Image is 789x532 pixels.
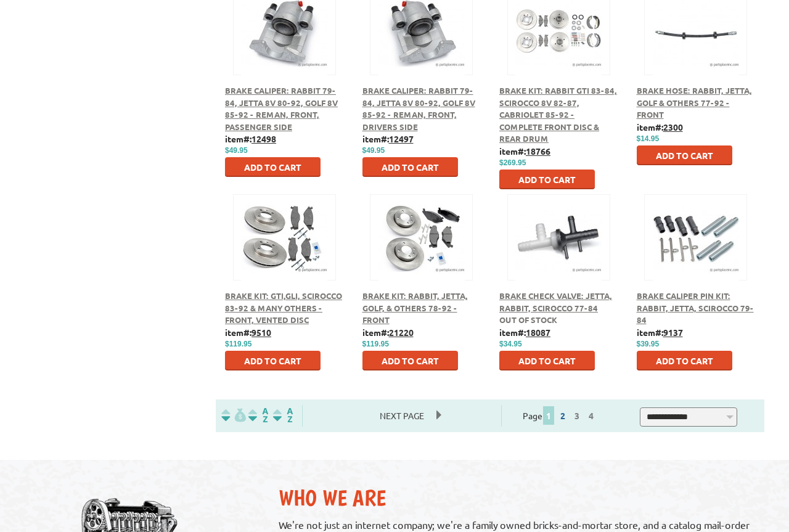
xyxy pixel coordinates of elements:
u: 18766 [526,145,550,157]
span: Out of stock [499,314,557,325]
span: Add to Cart [244,162,301,173]
a: 2 [557,410,568,421]
u: 9137 [663,327,683,338]
span: Add to Cart [244,355,301,366]
b: item#: [225,327,271,338]
span: $39.95 [637,340,660,348]
span: Add to Cart [382,162,439,173]
a: 3 [571,410,583,421]
span: $14.95 [637,134,660,143]
u: 2300 [663,121,683,133]
a: Brake Hose: Rabbit, Jetta, Golf & Others 77-92 - Front [637,85,752,120]
a: Brake Caliper: Rabbit 79-84, Jetta 8V 80-92, Golf 8V 85-92 - Reman, Front, Passenger Side [225,85,338,132]
b: item#: [637,327,683,338]
a: Brake Caliper: Rabbit 79-84, Jetta 8V 80-92, Golf 8V 85-92 - Reman, Front, Drivers Side [362,85,475,132]
span: Add to Cart [656,150,713,161]
span: Add to Cart [656,355,713,366]
a: Next Page [367,410,436,421]
a: Brake Caliper Pin Kit: Rabbit, Jetta, Scirocco 79-84 [637,290,754,325]
b: item#: [362,133,414,144]
u: 9510 [251,327,271,338]
a: Brake Kit: Rabbit, Jetta, Golf, & Others 78-92 - Front [362,290,468,325]
a: 4 [586,410,597,421]
span: Add to Cart [518,355,576,366]
span: Add to Cart [382,355,439,366]
h2: Who We Are [279,485,761,511]
b: item#: [637,121,683,133]
span: $34.95 [499,340,522,348]
b: item#: [362,327,414,338]
span: $119.95 [362,340,389,348]
a: Brake Check Valve: Jetta, Rabbit, Scirocco 77-84 [499,290,612,313]
button: Add to Cart [499,351,595,370]
u: 18087 [526,327,550,338]
button: Add to Cart [637,145,732,165]
span: Add to Cart [518,174,576,185]
button: Add to Cart [637,351,732,370]
span: $119.95 [225,340,251,348]
a: Brake Kit: GTI,GLI, Scirocco 83-92 & Many Others - Front, Vented Disc [225,290,342,325]
b: item#: [499,327,550,338]
b: item#: [225,133,276,144]
img: filterpricelow.svg [221,408,246,422]
u: 12497 [389,133,414,144]
b: item#: [499,145,550,157]
a: Brake Kit: Rabbit GTI 83-84, Scirocco 8V 82-87, Cabriolet 85-92 - Complete Front Disc & Rear Drum [499,85,617,144]
span: $269.95 [499,158,526,167]
img: Sort by Headline [246,408,271,422]
span: $49.95 [225,146,248,155]
span: 1 [543,406,554,425]
button: Add to Cart [499,170,595,189]
span: $49.95 [362,146,385,155]
div: Page [501,405,618,427]
span: Next Page [367,406,436,425]
u: 12498 [251,133,276,144]
button: Add to Cart [362,157,458,177]
img: Sort by Sales Rank [271,408,295,422]
button: Add to Cart [362,351,458,370]
u: 21220 [389,327,414,338]
button: Add to Cart [225,157,321,177]
button: Add to Cart [225,351,321,370]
